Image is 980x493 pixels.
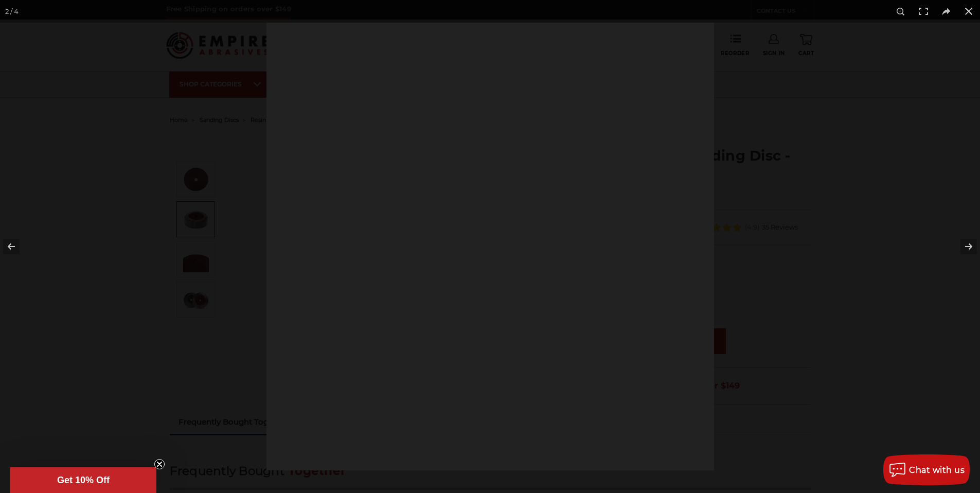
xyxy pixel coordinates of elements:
[883,454,970,485] button: Chat with us
[57,475,110,485] span: Get 10% Off
[944,221,980,272] button: Next (arrow right)
[909,465,965,475] span: Chat with us
[154,459,165,469] button: Close teaser
[10,467,156,493] div: Get 10% OffClose teaser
